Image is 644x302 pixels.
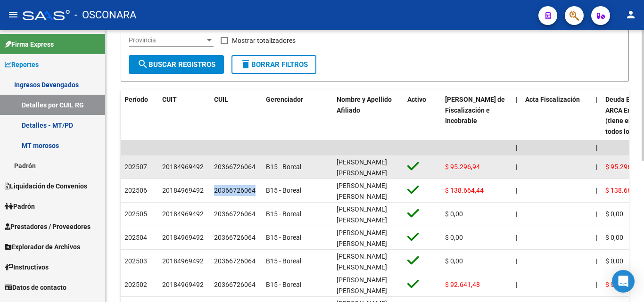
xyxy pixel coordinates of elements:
[124,210,147,218] span: 202505
[596,234,597,241] span: |
[445,163,480,171] span: $ 95.296,94
[266,210,301,218] span: B15 - Boreal
[74,5,136,25] span: - OSCONARA
[441,90,512,142] datatable-header-cell: Deuda Bruta Neto de Fiscalización e Incobrable
[214,96,228,103] span: CUIL
[596,187,597,194] span: |
[158,90,210,142] datatable-header-cell: CUIT
[231,55,316,74] button: Borrar Filtros
[129,55,224,74] button: Buscar Registros
[516,163,517,171] span: |
[337,276,387,294] span: [PERSON_NAME] [PERSON_NAME]
[596,163,597,171] span: |
[5,262,49,272] span: Instructivos
[516,257,517,265] span: |
[124,234,147,241] span: 202504
[214,162,256,172] div: 20366726064
[445,187,484,194] span: $ 138.664,44
[337,158,387,177] span: [PERSON_NAME] [PERSON_NAME]
[596,257,597,265] span: |
[266,187,301,194] span: B15 - Boreal
[596,96,598,103] span: |
[337,205,387,224] span: [PERSON_NAME] [PERSON_NAME]
[232,35,296,46] span: Mostrar totalizadores
[124,187,147,194] span: 202506
[129,36,205,44] span: Provincia
[521,90,592,142] datatable-header-cell: Acta Fiscalización
[137,58,149,70] mat-icon: search
[266,257,301,265] span: B15 - Boreal
[214,279,256,290] div: 20366726064
[8,9,19,20] mat-icon: menu
[516,96,518,103] span: |
[262,90,333,142] datatable-header-cell: Gerenciador
[605,234,623,241] span: $ 0,00
[162,209,204,220] div: 20184969492
[605,210,623,218] span: $ 0,00
[266,234,301,241] span: B15 - Boreal
[605,163,640,171] span: $ 95.296,94
[210,90,262,142] datatable-header-cell: CUIL
[337,229,387,247] span: [PERSON_NAME] [PERSON_NAME]
[5,39,54,49] span: Firma Express
[214,185,256,196] div: 20366726064
[525,96,580,103] span: Acta Fiscalización
[605,187,644,194] span: $ 138.664,44
[162,185,204,196] div: 20184969492
[266,163,301,171] span: B15 - Boreal
[162,256,204,267] div: 20184969492
[445,210,463,218] span: $ 0,00
[162,232,204,243] div: 20184969492
[596,210,597,218] span: |
[214,209,256,220] div: 20366726064
[445,257,463,265] span: $ 0,00
[5,221,91,232] span: Prestadores / Proveedores
[612,270,635,293] div: Open Intercom Messenger
[5,181,87,191] span: Liquidación de Convenios
[407,96,426,103] span: Activo
[445,281,480,288] span: $ 92.641,48
[592,90,602,142] datatable-header-cell: |
[333,90,404,142] datatable-header-cell: Nombre y Apellido Afiliado
[124,163,147,171] span: 202507
[512,90,521,142] datatable-header-cell: |
[445,234,463,241] span: $ 0,00
[214,256,256,267] div: 20366726064
[625,9,636,20] mat-icon: person
[124,281,147,288] span: 202502
[266,96,303,103] span: Gerenciador
[5,201,35,212] span: Padrón
[5,59,39,70] span: Reportes
[404,90,441,142] datatable-header-cell: Activo
[162,279,204,290] div: 20184969492
[516,144,518,151] span: |
[137,60,215,69] span: Buscar Registros
[337,96,392,114] span: Nombre y Apellido Afiliado
[5,242,80,252] span: Explorador de Archivos
[596,144,598,151] span: |
[516,234,517,241] span: |
[605,257,623,265] span: $ 0,00
[162,96,177,103] span: CUIT
[445,96,505,125] span: [PERSON_NAME] de Fiscalización e Incobrable
[516,281,517,288] span: |
[516,210,517,218] span: |
[605,281,640,288] span: $ 92.641,48
[337,253,387,271] span: [PERSON_NAME] [PERSON_NAME]
[337,182,387,200] span: [PERSON_NAME] [PERSON_NAME]
[121,90,158,142] datatable-header-cell: Período
[240,58,251,70] mat-icon: delete
[162,162,204,172] div: 20184969492
[516,187,517,194] span: |
[240,60,308,69] span: Borrar Filtros
[266,281,301,288] span: B15 - Boreal
[124,96,148,103] span: Período
[214,232,256,243] div: 20366726064
[5,282,66,293] span: Datos de contacto
[596,281,597,288] span: |
[124,257,147,265] span: 202503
